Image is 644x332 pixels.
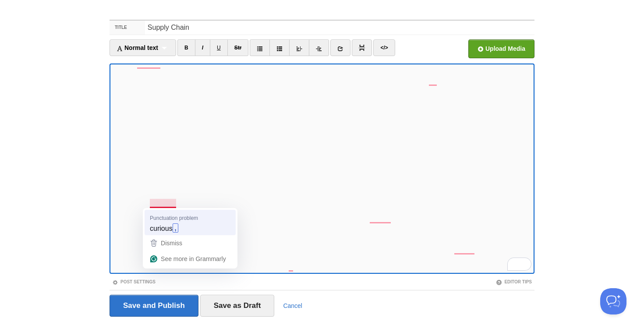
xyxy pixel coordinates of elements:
[117,44,158,51] span: Normal text
[234,45,242,51] del: Str
[195,39,210,56] a: I
[283,302,302,309] a: Cancel
[600,288,626,314] iframe: Help Scout Beacon - Open
[110,21,145,35] label: Title
[359,45,365,51] img: pagebreak-icon.png
[373,39,395,56] a: </>
[496,279,532,284] a: Editor Tips
[112,279,156,284] a: Post Settings
[210,39,228,56] a: U
[110,295,198,317] input: Save and Publish
[227,39,249,56] a: Str
[177,39,195,56] a: B
[200,295,275,317] input: Save as Draft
